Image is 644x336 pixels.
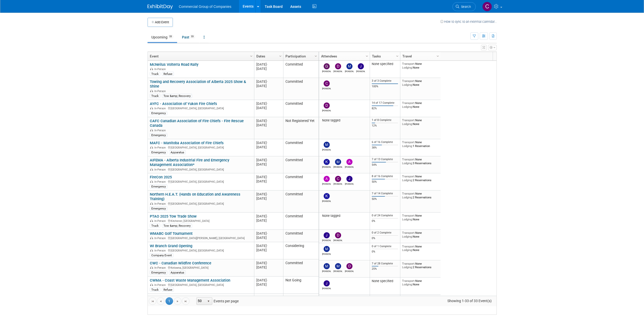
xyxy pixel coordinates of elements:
div: None None [402,245,439,252]
div: [DATE] [256,84,281,88]
a: MAFC - Manitoba Association of Fire Chiefs [150,141,224,145]
span: - [267,296,268,299]
span: Transport: [402,158,415,161]
a: CWC - Canadian Wildfire Conference [150,261,211,265]
img: Darren Daviduck [346,263,352,269]
span: In-Person [154,237,167,240]
span: Column Settings [436,54,440,58]
span: Transport: [402,279,415,283]
span: Lodging: [402,144,413,148]
span: Column Settings [249,54,253,58]
img: David West [335,232,341,238]
div: None 2 Reservations [402,192,439,199]
td: Committed [283,139,319,156]
div: 8 of 16 Complete [372,175,398,178]
div: Emergency [150,184,167,188]
img: Jason Fast [358,63,364,69]
div: [GEOGRAPHIC_DATA], [GEOGRAPHIC_DATA] [150,167,252,172]
div: None None [402,279,439,286]
img: Mike Feduniw [335,159,341,165]
div: Cory Calahaisn [322,87,331,90]
div: 25% [372,267,398,271]
div: [DATE] [256,214,281,218]
span: Lodging: [402,83,413,87]
div: Jason Fast [322,238,331,242]
td: Committed [283,78,319,100]
a: AYFC - Association of Yukon Fire Chiefs [150,101,217,106]
span: Column Settings [278,54,282,58]
span: Transport: [402,231,415,235]
img: Gregg Stockdale [324,63,330,69]
a: Tasks [372,52,397,60]
div: [GEOGRAPHIC_DATA][PERSON_NAME], [GEOGRAPHIC_DATA] [150,236,252,240]
span: In-Person [154,202,167,205]
div: Mike Thomson [334,269,342,272]
div: 7 of 28 Complete [372,262,398,265]
div: [DATE] [256,67,281,71]
div: Truck [150,72,160,76]
a: Towing and Recovery Association of Alberta 2025 Show & Shine [150,79,246,89]
img: Morgan MacKay [346,63,352,69]
a: Past33 [178,32,199,42]
div: [DATE] [256,236,281,240]
img: Mike Feduniw [324,263,330,269]
a: Go to the next page [174,297,181,305]
img: In-Person Event [150,180,153,183]
img: In-Person Event [150,283,153,286]
span: Lodging: [402,218,413,221]
span: Transport: [402,262,415,265]
div: [DATE] [256,145,281,149]
div: Emergency [150,111,167,115]
img: Jason Fast [324,280,330,286]
a: CWMA - Coast Waste Management Association [150,278,230,283]
span: Lodging: [402,248,413,252]
div: [DATE] [256,192,281,196]
div: [DATE] [256,231,281,236]
span: Column Settings [365,54,369,58]
a: Upcoming33 [148,32,177,42]
div: 3 of 3 Complete [372,79,398,83]
span: Transport: [402,140,415,144]
span: In-Person [154,266,167,269]
div: Company Event [150,253,173,257]
a: Column Settings [278,52,283,59]
div: Morgan MacKay [345,69,354,73]
div: None specified [372,62,398,66]
div: 12% [372,124,398,128]
div: None 3 Reservations [402,158,439,165]
span: - [267,102,268,106]
div: Mitch Mesenchuk [322,148,331,151]
a: Column Settings [313,52,319,59]
div: Emergency [150,270,167,275]
div: 0 of 2 Complete [372,231,398,235]
div: Emergency [150,133,167,137]
span: Transport: [402,101,415,105]
div: Kelowna, [GEOGRAPHIC_DATA] [150,265,252,270]
span: Events per page [190,297,244,305]
div: Truck [150,224,160,228]
img: ExhibitDay [148,4,173,9]
span: Column Settings [314,54,318,58]
span: 50 [197,298,205,305]
span: Search [459,5,471,9]
div: 54% [372,163,398,167]
div: 100% [372,85,398,88]
a: WI Branch Grand Opening [150,244,192,248]
span: 1 [165,297,173,305]
div: Refuse [162,72,174,76]
a: How to sync to an external calendar... [440,20,497,24]
span: Column Settings [395,54,399,58]
td: Committed [283,156,319,173]
div: [GEOGRAPHIC_DATA], [GEOGRAPHIC_DATA] [150,179,252,184]
span: In-Person [154,90,167,93]
div: [DATE] [256,158,281,162]
div: Darren Daviduck [345,269,354,272]
img: Mitch Mesenchuk [324,142,330,148]
span: In-Person [154,107,167,110]
div: Alexander Cafovski [322,182,331,185]
div: [DATE] [256,248,281,252]
div: [DATE] [256,179,281,183]
div: [DATE] [256,196,281,201]
a: Column Settings [394,52,400,59]
div: 0% [372,237,398,240]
